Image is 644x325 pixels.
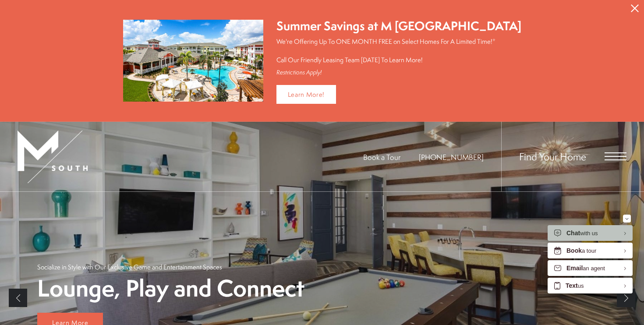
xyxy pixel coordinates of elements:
a: Book a Tour [363,152,400,162]
div: Summer Savings at M [GEOGRAPHIC_DATA] [276,18,521,35]
a: Next [617,289,635,307]
img: MSouth [18,131,88,183]
a: Previous [9,289,27,307]
p: Socialize in Style with Our Exclusive Game and Entertainment Spaces [37,262,222,272]
span: [PHONE_NUMBER] [419,152,484,162]
p: We're Offering Up To ONE MONTH FREE on Select Homes For A Limited Time!* Call Our Friendly Leasin... [276,37,521,64]
a: Find Your Home [519,149,586,163]
img: Summer Savings at M South Apartments [123,20,263,102]
a: Call Us at 813-570-8014 [419,152,484,162]
button: Open Menu [605,152,626,160]
a: Learn More! [276,85,336,104]
div: Restrictions Apply! [276,69,521,76]
p: Lounge, Play and Connect [37,276,304,301]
